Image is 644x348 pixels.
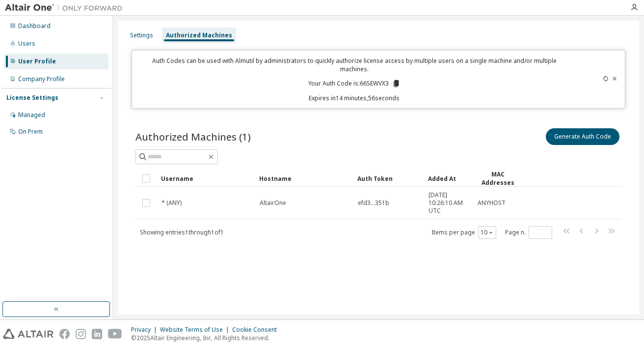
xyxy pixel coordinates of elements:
div: Website Terms of Use [160,326,232,334]
div: Settings [130,31,153,39]
span: Authorized Machines (1) [135,130,251,144]
p: Your Auth Code is: 66SEWVX3 [308,79,401,88]
span: [DATE] 10:26:10 AM UTC [429,191,469,215]
img: altair_logo.svg [3,329,54,339]
div: Authorized Machines [166,31,232,39]
div: Managed [18,111,45,119]
div: Added At [428,171,469,186]
img: Altair One [5,3,128,13]
div: MAC Addresses [477,170,518,187]
span: Page n. [505,226,552,239]
p: © 2025 Altair Engineering, Inc. All Rights Reserved. [131,334,283,342]
span: * (ANY) [161,199,182,207]
span: ANYHOST [478,199,506,207]
div: Users [18,40,35,48]
div: On Prem [18,128,43,136]
p: Auth Codes can be used with Almutil by administrators to quickly authorize license access by mult... [138,57,571,73]
div: Company Profile [18,75,65,83]
div: Auth Token [357,171,420,186]
div: License Settings [6,94,58,102]
div: Hostname [259,171,349,186]
div: Username [161,171,251,186]
span: Items per page [431,226,496,239]
div: Privacy [131,326,160,334]
span: AltairOne [260,199,286,207]
div: User Profile [18,58,56,65]
div: Cookie Consent [232,326,283,334]
img: youtube.svg [108,329,122,339]
span: Showing entries 1 through 1 of 1 [140,228,224,236]
span: efd3...351b [358,199,389,207]
div: Dashboard [18,22,51,30]
button: Generate Auth Code [546,128,619,145]
img: facebook.svg [59,329,70,339]
img: instagram.svg [76,329,86,339]
img: linkedin.svg [92,329,102,339]
button: 10 [481,229,494,236]
p: Expires in 14 minutes, 56 seconds [138,94,571,102]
